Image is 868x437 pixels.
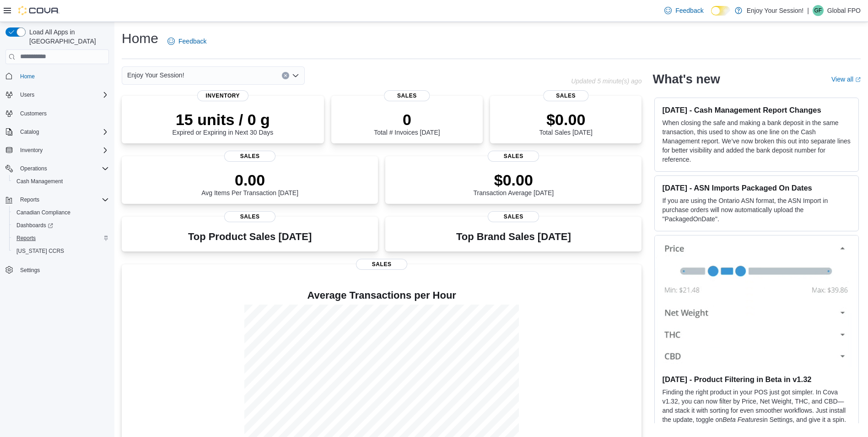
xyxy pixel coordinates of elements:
[16,247,64,255] span: [US_STATE] CCRS
[747,5,804,16] p: Enjoy Your Session!
[2,107,113,120] button: Customers
[197,90,248,101] span: Inventory
[662,388,851,433] p: Finding the right product in your POS just got simpler. In Cova v1.32, you can now filter by Pric...
[474,171,554,197] div: Transaction Average [DATE]
[16,235,36,242] span: Reports
[16,89,38,100] button: Users
[2,144,113,157] button: Inventory
[9,219,113,232] a: Dashboards
[224,151,275,162] span: Sales
[384,90,430,101] span: Sales
[13,207,109,218] span: Canadian Compliance
[13,176,66,187] a: Cash Management
[374,110,440,136] div: Total # Invoices [DATE]
[13,246,109,257] span: Washington CCRS
[16,222,53,229] span: Dashboards
[456,231,571,242] h3: Top Brand Sales [DATE]
[356,259,407,270] span: Sales
[2,162,113,175] button: Operations
[178,37,206,46] span: Feedback
[16,108,109,119] span: Customers
[711,16,712,16] span: Dark Mode
[16,71,109,82] span: Home
[224,211,275,222] span: Sales
[16,163,109,174] span: Operations
[675,6,703,15] span: Feedback
[16,209,70,216] span: Canadian Compliance
[20,110,47,117] span: Customers
[488,211,539,222] span: Sales
[16,108,50,119] a: Customers
[539,110,593,129] p: $0.00
[722,416,763,423] em: Beta Features
[16,264,109,275] span: Settings
[201,171,298,197] div: Avg Items Per Transaction [DATE]
[20,91,34,98] span: Users
[16,89,109,100] span: Users
[662,196,851,224] p: If you are using the Ontario ASN format, the ASN Import in purchase orders will now automatically...
[13,220,57,231] a: Dashboards
[474,171,554,189] p: $0.00
[16,71,38,82] a: Home
[172,110,273,136] div: Expired or Expiring in Next 30 Days
[661,1,707,20] a: Feedback
[855,77,861,82] svg: External link
[571,77,642,85] p: Updated 5 minute(s) ago
[16,265,43,276] a: Settings
[2,126,113,138] button: Catalog
[711,6,730,16] input: Dark Mode
[662,183,851,192] h3: [DATE] - ASN Imports Packaged On Dates
[662,118,851,164] p: When closing the safe and making a bank deposit in the same transaction, this used to show as one...
[188,231,312,242] h3: Top Product Sales [DATE]
[292,72,299,79] button: Open list of options
[129,290,634,301] h4: Average Transactions per Hour
[652,72,720,87] h2: What's new
[9,175,113,188] button: Cash Management
[16,194,109,205] span: Reports
[13,233,39,244] a: Reports
[13,220,109,231] span: Dashboards
[20,73,35,80] span: Home
[164,32,210,50] a: Feedback
[807,5,809,16] p: |
[13,246,68,257] a: [US_STATE] CCRS
[18,6,59,15] img: Cova
[5,66,109,300] nav: Complex example
[13,176,109,187] span: Cash Management
[662,375,851,384] h3: [DATE] - Product Filtering in Beta in v1.32
[127,70,184,81] span: Enjoy Your Session!
[2,70,113,83] button: Home
[20,147,43,154] span: Inventory
[374,110,440,129] p: 0
[16,178,63,185] span: Cash Management
[16,145,46,156] button: Inventory
[20,267,40,274] span: Settings
[814,5,822,16] span: GF
[16,163,51,174] button: Operations
[20,196,39,203] span: Reports
[2,88,113,101] button: Users
[827,5,861,16] p: Global FPO
[201,171,298,189] p: 0.00
[9,206,113,219] button: Canadian Compliance
[831,76,861,83] a: View allExternal link
[26,27,109,46] span: Load All Apps in [GEOGRAPHIC_DATA]
[543,90,588,101] span: Sales
[282,72,289,79] button: Clear input
[20,165,47,172] span: Operations
[172,110,273,129] p: 15 units / 0 g
[539,110,593,136] div: Total Sales [DATE]
[16,145,109,156] span: Inventory
[488,151,539,162] span: Sales
[2,263,113,276] button: Settings
[9,232,113,245] button: Reports
[13,233,109,244] span: Reports
[16,126,109,137] span: Catalog
[20,128,39,136] span: Catalog
[9,245,113,257] button: [US_STATE] CCRS
[2,193,113,206] button: Reports
[16,126,43,137] button: Catalog
[662,105,851,115] h3: [DATE] - Cash Management Report Changes
[813,5,824,16] div: Global FPO
[13,207,74,218] a: Canadian Compliance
